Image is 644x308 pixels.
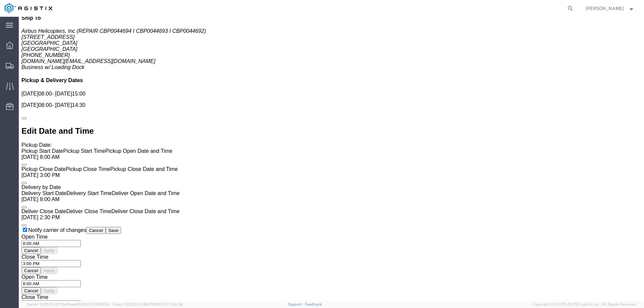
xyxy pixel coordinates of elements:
[585,4,635,12] button: [PERSON_NAME]
[305,302,322,306] a: Feedback
[82,302,109,306] span: [DATE] 09:51:04
[27,302,109,306] span: Server: 2025.20.0-710e05ee653
[157,302,183,306] span: [DATE] 10:16:38
[112,302,183,306] span: Client: 2025.20.0-8b113f4
[5,3,52,13] img: logo
[288,302,305,306] a: Support
[19,17,644,301] iframe: FS Legacy Container
[533,302,636,307] span: Copyright © [DATE]-[DATE] Agistix Inc., All Rights Reserved
[586,5,624,12] span: Cierra Brown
